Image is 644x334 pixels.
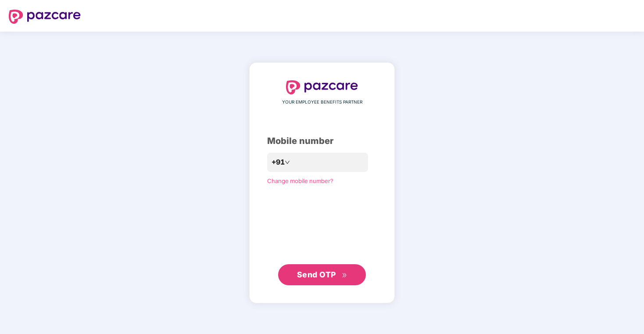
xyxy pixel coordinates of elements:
[267,177,333,184] a: Change mobile number?
[278,264,366,285] button: Send OTPdouble-right
[342,273,347,278] span: double-right
[282,99,362,106] span: YOUR EMPLOYEE BENEFITS PARTNER
[9,10,81,24] img: logo
[286,80,358,94] img: logo
[285,160,290,165] span: down
[297,270,336,279] span: Send OTP
[272,157,285,168] span: +91
[267,134,377,148] div: Mobile number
